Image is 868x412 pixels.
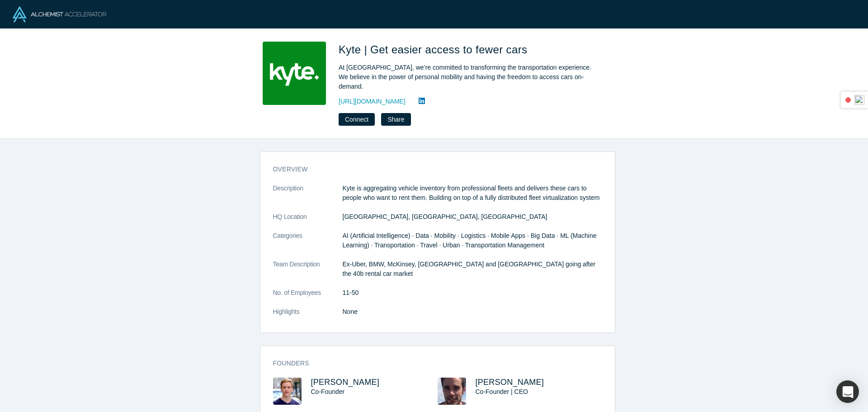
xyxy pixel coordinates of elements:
a: [URL][DOMAIN_NAME] [339,97,406,106]
img: Kyte | Get easier access to fewer cars's Logo [263,42,326,105]
dd: [GEOGRAPHIC_DATA], [GEOGRAPHIC_DATA], [GEOGRAPHIC_DATA] [343,212,602,222]
dt: Highlights [273,307,343,326]
dt: No. of Employees [273,288,343,307]
p: Ex-Uber, BMW, McKinsey, [GEOGRAPHIC_DATA] and [GEOGRAPHIC_DATA] going after the 40b rental car ma... [343,260,602,279]
img: Francesco Wiedemann's Profile Image [273,378,302,405]
dd: 11-50 [343,288,602,298]
a: [PERSON_NAME] [311,378,380,387]
img: Alchemist Logo [13,6,106,22]
dt: Categories [273,231,343,260]
span: AI (Artificial Intelligence) · Data · Mobility · Logistics · Mobile Apps · Big Data · ML (Machine... [343,232,597,249]
p: None [343,307,602,317]
dt: Team Description [273,260,343,288]
h3: Founders [273,359,590,368]
dt: Description [273,184,343,212]
img: Nikolaus Volk's Profile Image [438,378,466,405]
a: [PERSON_NAME] [476,378,544,387]
span: Co-Founder | CEO [476,388,528,395]
span: Kyte | Get easier access to fewer cars [339,43,530,56]
h3: overview [273,165,590,174]
span: Co-Founder [311,388,345,395]
button: Share [381,113,410,126]
dt: HQ Location [273,212,343,231]
p: Kyte is aggregating vehicle inventory from professional fleets and delivers these cars to people ... [343,184,602,203]
div: At [GEOGRAPHIC_DATA], we’re committed to transforming the transportation experience. We believe i... [339,63,592,91]
button: Connect [339,113,375,126]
